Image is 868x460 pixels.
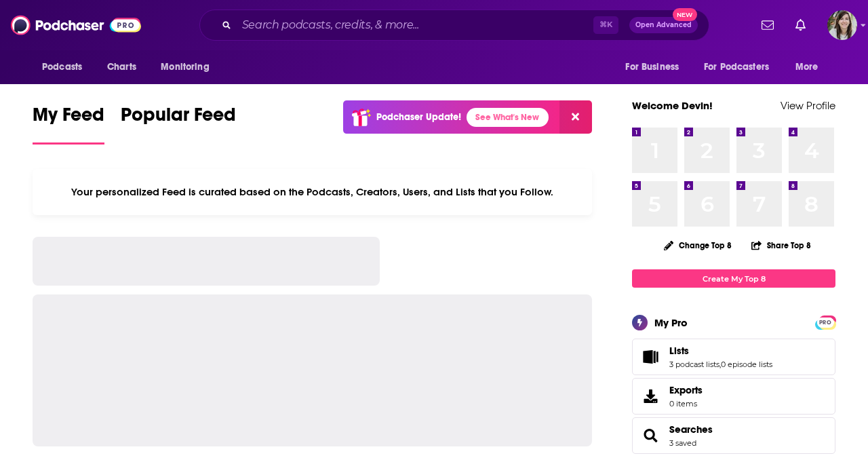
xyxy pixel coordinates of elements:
span: Searches [632,417,835,454]
div: Your personalized Feed is curated based on the Podcasts, Creators, Users, and Lists that you Follow. [33,169,592,215]
span: Logged in as devinandrade [827,10,857,40]
span: Charts [107,58,136,77]
a: 3 saved [669,438,696,448]
div: My Pro [654,316,688,329]
span: Popular Feed [121,103,236,134]
span: More [795,58,818,77]
a: Welcome Devin! [632,99,713,112]
div: Search podcasts, credits, & more... [199,9,709,41]
a: Popular Feed [121,103,236,145]
span: Exports [637,387,664,406]
a: Lists [669,345,772,357]
span: Podcasts [42,58,82,77]
span: Lists [669,345,689,357]
a: View Profile [781,99,835,112]
span: Monitoring [161,58,209,77]
a: Searches [637,426,664,445]
a: Create My Top 8 [632,269,835,288]
img: User Profile [827,10,857,40]
a: 0 episode lists [721,360,772,369]
button: Open AdvancedNew [629,17,698,33]
span: Lists [632,339,835,375]
button: open menu [151,54,226,80]
span: 0 items [669,399,703,408]
button: open menu [695,54,789,80]
button: Share Top 8 [751,232,812,258]
a: Charts [98,54,144,80]
a: See What's New [467,108,549,127]
span: Exports [669,384,703,396]
button: Change Top 8 [656,237,740,254]
a: Exports [632,378,835,415]
span: My Feed [33,103,104,134]
a: Lists [637,347,664,366]
button: open menu [33,54,100,80]
button: open menu [616,54,696,80]
a: Searches [669,423,713,436]
a: PRO [817,317,833,327]
a: Show notifications dropdown [790,14,811,37]
a: Show notifications dropdown [756,14,779,37]
button: Show profile menu [827,10,857,40]
img: Podchaser - Follow, Share and Rate Podcasts [11,12,141,38]
span: Open Advanced [635,22,692,28]
span: For Business [625,58,679,77]
p: Podchaser Update! [376,111,461,123]
span: PRO [817,318,833,328]
span: , [719,360,721,369]
a: 3 podcast lists [669,360,719,369]
span: ⌘ K [593,16,618,34]
span: For Podcasters [704,58,769,77]
a: My Feed [33,103,104,145]
input: Search podcasts, credits, & more... [237,14,593,36]
span: New [673,8,697,21]
button: open menu [786,54,835,80]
